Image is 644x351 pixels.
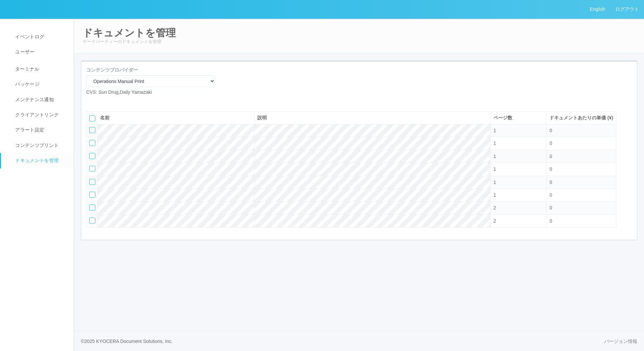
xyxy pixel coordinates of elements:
[1,29,80,44] a: イベントログ
[493,114,544,121] div: ページ数
[1,44,80,60] a: ユーザー
[493,205,496,210] span: 2
[604,338,637,345] a: バージョン情報
[549,218,552,224] span: 0
[13,34,44,39] span: イベントログ
[493,192,496,198] span: 1
[257,114,488,121] div: 説明
[549,154,552,159] span: 0
[493,218,496,224] span: 2
[86,67,138,74] label: コンテンツプロバイダー
[13,81,39,87] span: パッケージ
[493,128,496,133] span: 1
[13,158,59,163] span: ドキュメントを管理
[1,107,80,122] a: クライアントリンク
[493,141,496,146] span: 1
[1,60,80,77] a: ターミナル
[549,205,552,210] span: 0
[1,153,80,168] a: ドキュメントを管理
[623,150,634,163] div: 最下部に移動
[549,180,552,185] span: 0
[493,154,496,159] span: 1
[493,180,496,185] span: 1
[549,114,613,121] div: ドキュメントあたりの単価 (¥)
[81,339,173,344] span: © 2025 KYOCERA Document Solutions, Inc.
[1,77,80,92] a: パッケージ
[1,122,80,138] a: アラート設定
[13,66,39,72] span: ターミナル
[83,38,636,45] p: サードパーティーのドキュメントを管理
[493,166,496,172] span: 1
[623,136,634,150] div: 下に移動
[13,127,44,132] span: アラート設定
[13,97,54,102] span: メンテナンス通知
[86,89,152,95] span: CVS: Sun Drug,Daily Yamazaki
[1,138,80,153] a: コンテンツプリント
[549,128,552,133] span: 0
[623,123,634,136] div: 上に移動
[549,192,552,198] span: 0
[1,92,80,107] a: メンテナンス通知
[623,110,634,123] div: 最上部に移動
[83,27,636,38] h2: ドキュメントを管理
[549,166,552,172] span: 0
[100,114,252,121] div: 名前
[13,143,59,148] span: コンテンツプリント
[13,49,34,54] span: ユーザー
[13,112,59,117] span: クライアントリンク
[549,141,552,146] span: 0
